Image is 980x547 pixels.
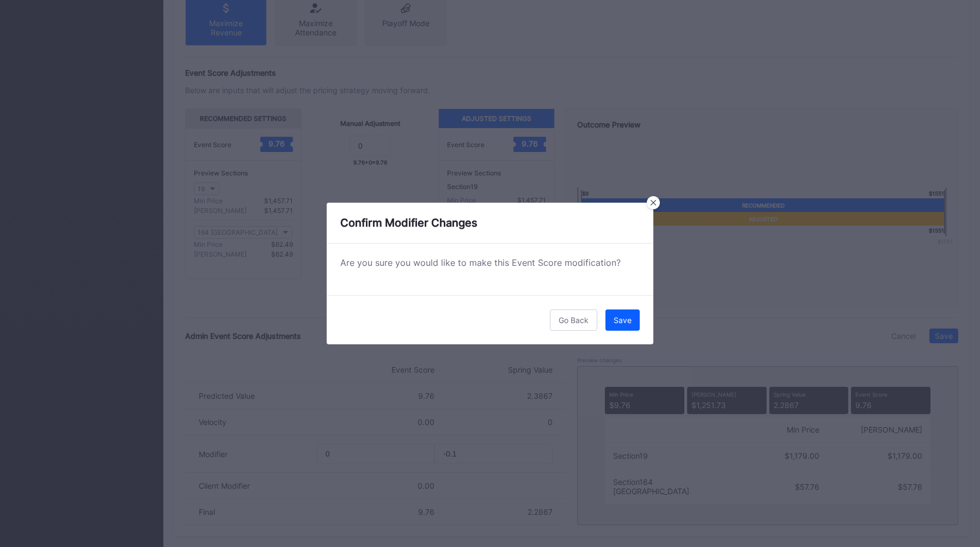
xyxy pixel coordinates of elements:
[340,257,640,268] div: Are you sure you would like to make this Event Score modification?
[614,315,632,325] div: Save
[327,203,653,244] div: Confirm Modifier Changes
[605,309,640,331] button: Save
[550,309,597,331] button: Go Back
[559,315,589,325] div: Go Back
